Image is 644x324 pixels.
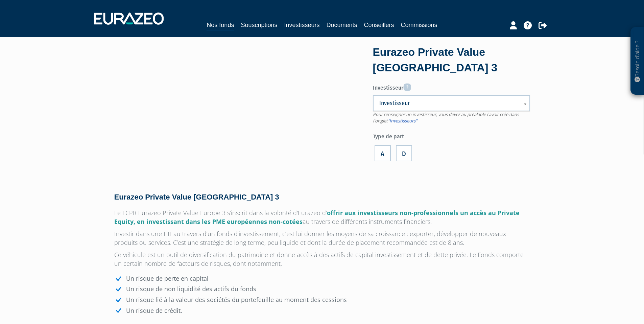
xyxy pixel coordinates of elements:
[114,208,530,226] p: Le FCPR Eurazeo Private Value Europe 3 s’inscrit dans la volonté d'Eurazeo d’ au travers de diffé...
[207,20,234,31] a: Nos fonds
[634,31,641,92] p: Besoin d'aide ?
[375,145,391,161] label: A
[114,250,530,268] p: Ce véhicule est un outil de diversification du patrimoine et donne accès à des actifs de capital ...
[284,20,319,30] a: Investisseurs
[373,111,519,124] span: Pour renseigner un investisseur, vous devez au préalable l'avoir créé dans l'onglet
[94,13,164,25] img: 1732889491-logotype_eurazeo_blanc_rvb.png
[114,229,530,247] p: Investir dans une ETI au travers d’un fonds d’investissement, c’est lui donner les moyens de sa c...
[114,209,520,226] span: offrir aux investisseurs non-professionnels un accès au Private Equity, en investissant dans les ...
[114,296,530,304] li: Un risque lié à la valeur des sociétés du portefeuille au moment des cessions
[379,99,515,107] span: Investisseur
[114,285,530,293] li: Un risque de non liquidité des actifs du fonds
[373,131,530,141] label: Type de part
[396,145,412,161] label: D
[373,81,530,92] label: Investisseur
[114,307,530,315] li: Un risque de crédit.
[388,118,417,124] a: "Investisseurs"
[401,20,437,30] a: Commissions
[241,20,277,30] a: Souscriptions
[114,193,530,201] h4: Eurazeo Private Value [GEOGRAPHIC_DATA] 3
[114,275,530,282] li: Un risque de perte en capital
[327,20,357,30] a: Documents
[114,47,353,182] iframe: YouTube video player
[364,20,394,30] a: Conseillers
[373,45,530,75] div: Eurazeo Private Value [GEOGRAPHIC_DATA] 3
